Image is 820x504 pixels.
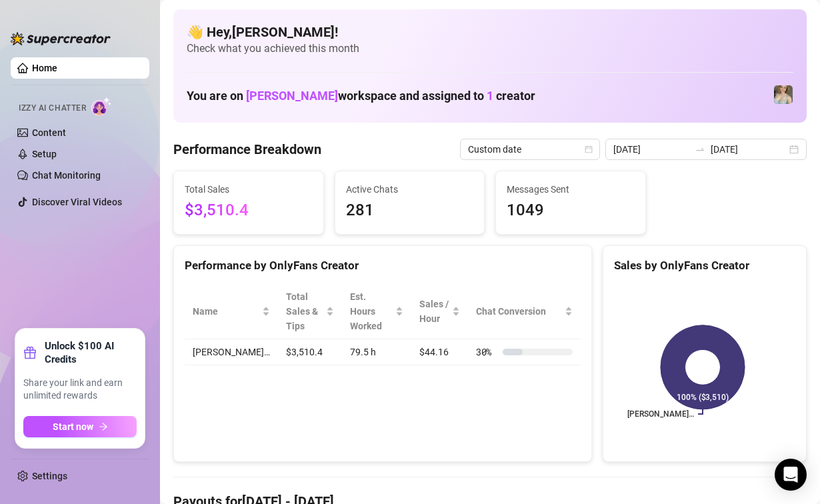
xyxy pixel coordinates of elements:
td: $44.16 [411,339,468,365]
img: AI Chatter [91,97,112,116]
span: Total Sales [185,182,313,197]
td: [PERSON_NAME]… [185,339,278,365]
th: Sales / Hour [411,284,468,339]
span: Custom date [468,139,592,159]
span: Izzy AI Chatter [19,102,86,115]
span: Share your link and earn unlimited rewards [23,377,137,403]
td: $3,510.4 [278,339,342,365]
img: logo-BBDzfeDw.svg [11,32,111,45]
span: swap-right [695,144,705,155]
th: Name [185,284,278,339]
a: Home [32,63,57,73]
h1: You are on workspace and assigned to creator [187,89,535,103]
span: $3,510.4 [185,198,313,223]
button: Start nowarrow-right [23,416,137,437]
img: Sarah [774,85,793,104]
th: Chat Conversion [468,284,581,339]
span: Chat Conversion [476,304,562,319]
span: Messages Sent [507,182,635,197]
text: [PERSON_NAME]… [627,409,694,419]
span: [PERSON_NAME] [246,89,338,103]
h4: 👋 Hey, [PERSON_NAME] ! [187,23,793,41]
div: Sales by OnlyFans Creator [614,257,795,275]
span: Check what you achieved this month [187,41,793,56]
input: End date [711,142,787,157]
th: Total Sales & Tips [278,284,342,339]
a: Chat Monitoring [32,170,101,181]
strong: Unlock $100 AI Credits [45,339,137,366]
div: Performance by OnlyFans Creator [185,257,581,275]
a: Setup [32,149,57,159]
div: Est. Hours Worked [350,289,392,333]
span: gift [23,346,37,359]
span: 1 [487,89,493,103]
td: 79.5 h [342,339,411,365]
span: Sales / Hour [419,297,449,326]
a: Content [32,127,66,138]
span: Name [193,304,259,319]
span: Total Sales & Tips [286,289,323,333]
input: Start date [613,142,689,157]
span: 281 [346,198,474,223]
h4: Performance Breakdown [173,140,321,159]
span: 30 % [476,345,497,359]
span: Start now [53,421,93,432]
a: Settings [32,471,67,481]
span: calendar [585,145,593,153]
span: to [695,144,705,155]
span: 1049 [507,198,635,223]
div: Open Intercom Messenger [775,459,807,491]
a: Discover Viral Videos [32,197,122,207]
span: Active Chats [346,182,474,197]
span: arrow-right [99,422,108,431]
